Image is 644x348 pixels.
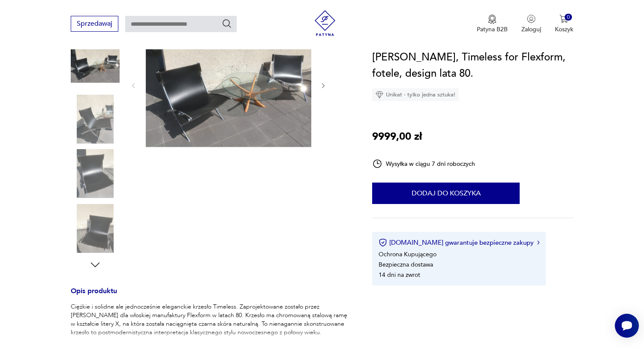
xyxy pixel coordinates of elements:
[71,16,118,32] button: Sprzedawaj
[71,21,118,27] a: Sprzedawaj
[71,204,120,253] img: Zdjęcie produktu Antonio Citterio, Timeless for Flexform, fotele, design lata 80.
[379,261,433,269] li: Bezpieczna dostawa
[615,314,639,338] iframe: Smartsupp widget button
[71,288,352,303] h3: Opis produktu
[71,40,120,89] img: Zdjęcie produktu Antonio Citterio, Timeless for Flexform, fotele, design lata 80.
[521,15,541,33] button: Zaloguj
[555,25,573,33] p: Koszyk
[379,238,387,247] img: Ikona certyfikatu
[565,14,572,21] div: 0
[71,303,352,337] p: Ciężkie i solidne ale jednocześnie eleganckie krzesło Timeless. Zaprojektowane zostało przez [PER...
[560,15,568,23] img: Ikona koszyka
[372,159,475,169] div: Wysyłka w ciągu 7 dni roboczych
[222,18,232,29] button: Szukaj
[372,88,459,101] div: Unikat - tylko jedna sztuka!
[376,91,383,99] img: Ikona diamentu
[372,183,520,204] button: Dodaj do koszyka
[527,15,536,23] img: Ikonka użytkownika
[372,129,422,145] p: 9999,00 zł
[312,10,338,36] img: Patyna - sklep z meblami i dekoracjami vintage
[379,271,420,279] li: 14 dni na zwrot
[537,240,540,245] img: Ikona strzałki w prawo
[477,15,508,33] button: Patyna B2B
[379,250,436,258] li: Ochrona Kupującego
[477,25,508,33] p: Patyna B2B
[488,15,497,24] img: Ikona medalu
[379,238,539,247] button: [DOMAIN_NAME] gwarantuje bezpieczne zakupy
[555,15,573,33] button: 0Koszyk
[71,149,120,198] img: Zdjęcie produktu Antonio Citterio, Timeless for Flexform, fotele, design lata 80.
[477,15,508,33] a: Ikona medaluPatyna B2B
[146,23,311,147] img: Zdjęcie produktu Antonio Citterio, Timeless for Flexform, fotele, design lata 80.
[372,49,573,82] h1: [PERSON_NAME], Timeless for Flexform, fotele, design lata 80.
[71,95,120,144] img: Zdjęcie produktu Antonio Citterio, Timeless for Flexform, fotele, design lata 80.
[521,25,541,33] p: Zaloguj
